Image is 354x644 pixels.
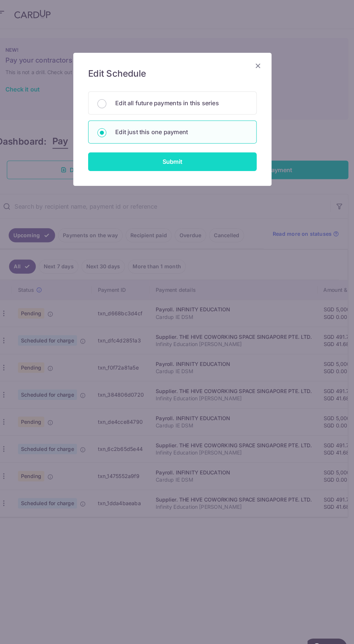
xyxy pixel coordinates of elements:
[308,622,347,640] iframe: Opens a widget where you can find more information
[121,97,250,106] p: Edit all future payments in this series
[95,149,259,167] input: Submit
[95,67,259,78] h5: Edit Schedule
[256,61,265,70] button: Close
[121,125,250,134] p: Edit just this one payment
